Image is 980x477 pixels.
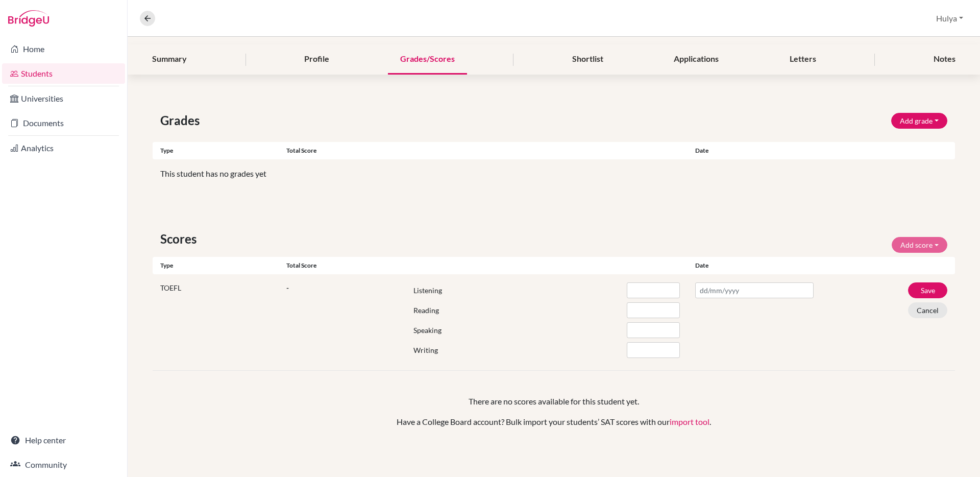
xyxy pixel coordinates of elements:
a: Universities [2,88,125,109]
div: Shortlist [560,44,616,75]
button: Add grade [891,113,947,129]
div: Total score [286,261,688,270]
input: dd/mm/yyyy [695,282,814,298]
div: Date [688,261,821,270]
p: There are no scores available for this student yet. [185,395,923,408]
label: Reading [413,305,439,316]
div: Profile [292,44,341,75]
div: Notes [921,44,968,75]
span: Scores [160,230,201,248]
img: Bridge-U [8,10,49,27]
a: Community [2,455,125,475]
a: Help center [2,430,125,450]
div: Applications [661,44,731,75]
span: Grades [160,111,204,130]
button: Save [908,282,947,298]
button: Hulya [932,9,968,28]
a: Students [2,63,125,84]
div: Type [153,146,286,155]
a: Documents [2,113,125,133]
a: Home [2,39,125,59]
div: - [286,282,352,362]
div: Letters [777,44,828,75]
div: Grades/Scores [388,44,467,75]
p: Have a College Board account? Bulk import your students’ SAT scores with our . [185,416,923,428]
div: Total score [286,146,688,155]
div: Date [688,146,888,155]
div: TOEFL [153,282,286,362]
a: import tool [670,417,709,426]
label: Speaking [413,325,442,336]
div: Type [153,261,286,270]
button: Add score [892,237,947,253]
div: Summary [140,44,199,75]
button: Cancel [908,302,947,318]
label: Writing [413,345,438,355]
label: Listening [413,285,442,296]
a: Analytics [2,138,125,158]
p: This student has no grades yet [160,168,947,180]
